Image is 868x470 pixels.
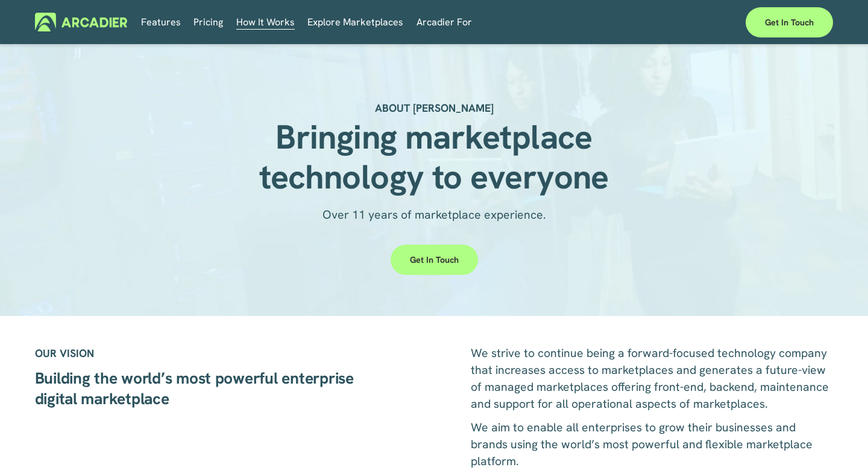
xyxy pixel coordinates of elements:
span: Over 11 years of marketplace experience. [322,207,546,222]
a: Get in touch [391,245,478,275]
span: We strive to continue being a forward-focused technology company that increases access to marketp... [471,346,832,411]
span: Arcadier For [417,14,472,31]
a: Features [141,13,181,31]
strong: Building the world’s most powerful enterprise digital marketplace [35,368,358,408]
strong: Bringing marketplace technology to everyone [259,115,609,199]
strong: OUR VISION [35,346,94,360]
a: Get in touch [746,7,833,37]
span: How It Works [236,14,295,31]
a: folder dropdown [236,13,295,31]
strong: ABOUT [PERSON_NAME] [375,101,494,115]
a: Pricing [193,13,223,31]
img: Arcadier [35,13,127,31]
a: folder dropdown [417,13,472,31]
a: Explore Marketplaces [307,13,403,31]
span: We aim to enable all enterprises to grow their businesses and brands using the world’s most power... [471,420,816,469]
